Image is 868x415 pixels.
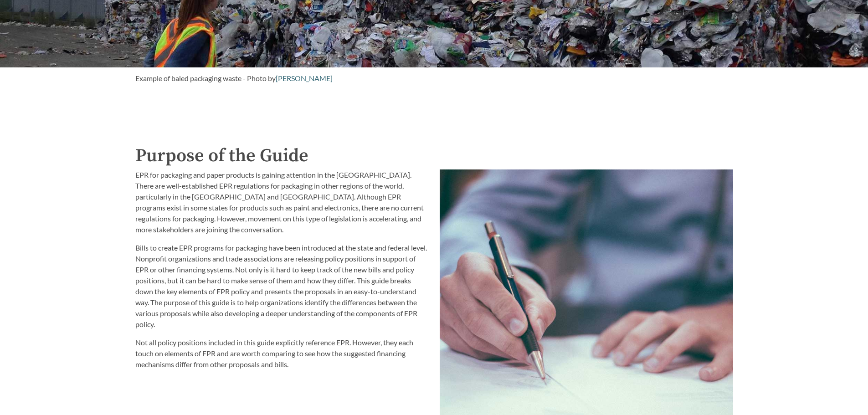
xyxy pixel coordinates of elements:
p: Bills to create EPR programs for packaging have been introduced at the state and federal level. N... [135,242,429,330]
a: [PERSON_NAME] [276,74,333,82]
p: Not all policy positions included in this guide explicitly reference EPR. However, they each touc... [135,337,429,370]
p: EPR for packaging and paper products is gaining attention in the [GEOGRAPHIC_DATA]. There are wel... [135,169,429,235]
h2: Purpose of the Guide [135,142,733,169]
span: Example of baled packaging waste - Photo by [135,74,276,82]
